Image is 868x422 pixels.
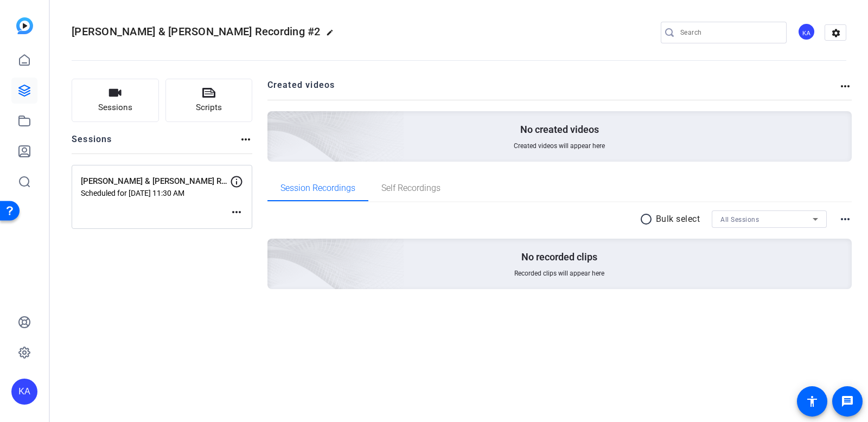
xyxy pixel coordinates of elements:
[280,184,355,193] span: Session Recordings
[514,269,604,278] span: Recorded clips will appear here
[146,4,405,239] img: Creted videos background
[839,80,852,93] mat-icon: more_horiz
[797,23,816,42] ngx-avatar: Kelly Anthony
[165,79,253,122] button: Scripts
[841,395,854,408] mat-icon: message
[72,133,112,154] h2: Sessions
[806,395,819,408] mat-icon: accessibility
[521,251,597,264] p: No recorded clips
[98,101,132,114] span: Sessions
[797,23,815,41] div: KA
[514,142,605,150] span: Created videos will appear here
[239,133,252,146] mat-icon: more_horiz
[680,26,778,39] input: Search
[196,101,222,114] span: Scripts
[267,79,839,100] h2: Created videos
[72,79,159,122] button: Sessions
[720,216,759,223] span: All Sessions
[81,189,230,197] p: Scheduled for [DATE] 11:30 AM
[146,131,405,367] img: embarkstudio-empty-session.png
[326,29,339,42] mat-icon: edit
[520,123,599,136] p: No created videos
[381,184,441,193] span: Self Recordings
[81,175,230,188] p: [PERSON_NAME] & [PERSON_NAME] Recording #2
[230,206,243,219] mat-icon: more_horiz
[16,17,33,34] img: blue-gradient.svg
[11,379,37,405] div: KA
[640,213,656,226] mat-icon: radio_button_unchecked
[72,25,321,38] span: [PERSON_NAME] & [PERSON_NAME] Recording #2
[656,213,700,226] p: Bulk select
[839,213,852,226] mat-icon: more_horiz
[825,25,847,41] mat-icon: settings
